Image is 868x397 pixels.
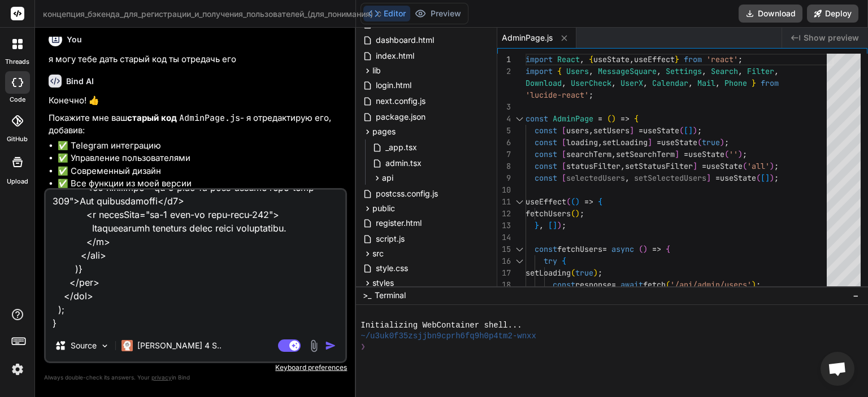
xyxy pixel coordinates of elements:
[774,66,779,76] span: ,
[598,197,602,207] span: {
[697,125,702,136] span: ;
[602,244,607,254] span: =
[566,173,625,183] span: selectedUsers
[497,243,511,255] div: 15
[702,66,706,76] span: ,
[589,66,593,76] span: ,
[607,114,611,124] span: (
[738,54,743,64] span: ;
[384,141,418,154] span: _app.tsx
[67,34,82,45] h6: You
[630,54,634,64] span: ,
[770,161,774,171] span: )
[562,78,566,88] span: ,
[620,78,643,88] span: UserX
[684,149,688,159] span: =
[497,196,511,208] div: 11
[611,78,616,88] span: ,
[702,161,706,171] span: =
[616,149,675,159] span: setSearchTerm
[375,110,427,124] span: package.json
[670,280,752,290] span: '/api/admin/users'
[630,125,634,136] span: ]
[497,101,511,113] div: 3
[566,161,620,171] span: statusFilter
[611,280,616,290] span: =
[497,54,511,66] div: 1
[752,280,756,290] span: )
[562,125,566,136] span: [
[774,173,779,183] span: ;
[535,149,557,159] span: const
[557,220,562,230] span: )
[384,156,423,170] span: admin.tsx
[589,54,593,64] span: {
[711,66,738,76] span: Search
[702,137,720,147] span: true
[639,125,643,136] span: =
[688,125,693,136] span: ]
[562,161,566,171] span: [
[611,149,616,159] span: ,
[375,33,435,47] span: dashboard.html
[512,196,527,208] div: Click to collapse the range.
[526,208,571,219] span: fetchUsers
[497,255,511,267] div: 16
[738,149,743,159] span: )
[697,78,715,88] span: Mail
[715,173,720,183] span: =
[375,216,423,230] span: register.html
[756,280,761,290] span: ;
[526,78,562,88] span: Download
[562,173,566,183] span: [
[724,78,747,88] span: Phone
[497,184,511,196] div: 10
[137,340,222,351] p: [PERSON_NAME] 4 S..
[44,372,347,383] p: Always double-check its answers. Your in Bind
[7,134,28,144] label: GitHub
[688,78,693,88] span: ,
[512,113,527,125] div: Click to collapse the range.
[729,149,738,159] span: ''
[535,137,557,147] span: const
[684,54,702,64] span: from
[821,352,854,386] a: Chat öffnen
[121,340,133,351] img: Claude 4 Sonnet
[666,280,670,290] span: (
[804,32,859,43] span: Show preview
[49,53,345,66] p: я могу тебе дать старый код ты отредачь его
[571,197,575,207] span: (
[49,112,345,137] p: Покажите мне ваш - я отредактирую его, добавив:
[611,244,634,254] span: async
[593,268,598,278] span: )
[307,339,320,352] img: attachment
[8,360,27,379] img: settings
[679,125,684,136] span: (
[571,78,611,88] span: UserCheck
[325,340,336,351] img: icon
[375,261,409,275] span: style.css
[661,137,697,147] span: useState
[853,290,859,301] span: −
[720,137,724,147] span: )
[562,149,566,159] span: [
[584,197,593,207] span: =>
[497,137,511,149] div: 6
[58,139,345,152] li: ✅ Telegram интеграцию
[151,374,172,381] span: privacy
[535,244,557,254] span: const
[7,177,28,186] label: Upload
[566,197,571,207] span: (
[497,208,511,220] div: 12
[571,268,575,278] span: (
[526,54,553,64] span: import
[497,220,511,232] div: 13
[747,66,774,76] span: Filter
[598,137,602,147] span: ,
[382,172,393,184] span: api
[666,66,702,76] span: Settings
[770,173,774,183] span: )
[49,94,345,107] p: Конечно! 👍
[589,125,593,136] span: ,
[375,49,415,63] span: index.html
